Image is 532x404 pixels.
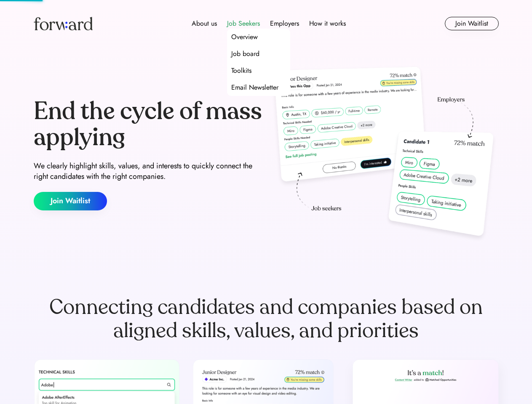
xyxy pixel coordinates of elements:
[231,66,251,76] div: Toolkits
[445,17,499,30] button: Join Waitlist
[231,32,258,42] div: Overview
[270,64,499,245] img: hero-image.png
[227,19,260,29] div: Job Seekers
[34,17,93,30] img: Forward logo
[34,161,263,182] div: We clearly highlight skills, values, and interests to quickly connect the right candidates with t...
[270,19,299,29] div: Employers
[231,49,259,59] div: Job board
[34,192,107,210] button: Join Waitlist
[231,82,278,93] div: Email Newsletter
[192,19,217,29] div: About us
[34,295,499,343] div: Connecting candidates and companies based on aligned skills, values, and priorities
[309,19,346,29] div: How it works
[34,98,263,150] div: End the cycle of mass applying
